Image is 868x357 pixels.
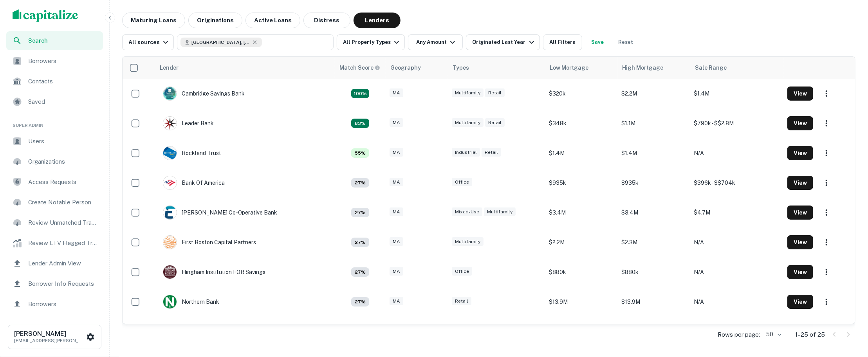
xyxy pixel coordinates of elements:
[545,227,617,257] td: $2.2M
[690,168,783,198] td: $396k - $$704k
[545,317,617,346] td: $980k
[466,34,540,50] button: Originated Last Year
[155,57,335,79] th: Lender
[28,137,98,146] span: Users
[690,57,783,79] th: Sale Range
[351,89,369,98] div: Matching Properties: 13, hasApolloMatch: undefined
[351,148,369,158] div: Matching Properties: 4, hasApolloMatch: undefined
[163,176,177,189] img: picture
[163,236,177,249] img: picture
[6,52,103,70] a: Borrowers
[163,295,177,308] img: picture
[617,108,690,138] td: $1.1M
[690,138,783,168] td: N/A
[617,138,690,168] td: $1.4M
[617,287,690,317] td: $13.9M
[787,265,813,279] button: View
[354,13,401,28] button: Lenders
[795,330,825,339] p: 1–25 of 25
[452,178,472,187] div: Office
[585,34,610,50] button: Save your search to get updates of matches that match your search criteria.
[482,148,501,157] div: Retail
[28,218,98,227] span: Review Unmatched Transactions
[617,317,690,346] td: $1.2M
[452,207,482,216] div: Mixed-Use
[829,269,868,307] iframe: Chat Widget
[545,108,617,138] td: $348k
[390,267,403,276] div: MA
[163,235,256,249] div: First Boston Capital Partners
[163,265,265,279] div: Hingham Institution FOR Savings
[787,116,813,130] button: View
[339,63,379,72] h6: Match Score
[14,337,85,344] p: [EMAIL_ADDRESS][PERSON_NAME][DOMAIN_NAME]
[545,138,617,168] td: $1.4M
[452,88,484,97] div: Multifamily
[452,148,480,157] div: Industrial
[787,176,813,190] button: View
[28,77,98,86] span: Contacts
[6,92,103,111] a: Saved
[6,72,103,91] div: Contacts
[543,34,582,50] button: All Filters
[337,34,405,50] button: All Property Types
[28,259,98,268] span: Lender Admin View
[335,57,386,79] th: Capitalize uses an advanced AI algorithm to match your search with the best lender. The match sco...
[452,297,471,306] div: Retail
[6,173,103,191] a: Access Requests
[6,295,103,314] a: Borrowers
[128,38,170,47] div: All sources
[690,108,783,138] td: $790k - $$2.8M
[690,317,783,346] td: N/A
[617,257,690,287] td: $880k
[163,146,177,160] img: picture
[163,146,221,160] div: Rockland Trust
[390,148,403,157] div: MA
[191,39,250,46] span: [GEOGRAPHIC_DATA], [GEOGRAPHIC_DATA], [GEOGRAPHIC_DATA]
[245,13,300,28] button: Active Loans
[163,265,177,279] img: picture
[787,146,813,160] button: View
[28,198,98,207] span: Create Notable Person
[690,287,783,317] td: N/A
[28,97,98,106] span: Saved
[763,329,783,340] div: 50
[6,254,103,273] a: Lender Admin View
[390,237,403,246] div: MA
[484,207,516,216] div: Multifamily
[122,13,185,28] button: Maturing Loans
[452,237,484,246] div: Multifamily
[28,56,98,66] span: Borrowers
[390,178,403,187] div: MA
[28,157,98,166] span: Organizations
[390,207,403,216] div: MA
[695,63,727,72] div: Sale Range
[690,227,783,257] td: N/A
[448,57,545,79] th: Types
[545,57,617,79] th: Low Mortgage
[351,119,369,128] div: Matching Properties: 6, hasApolloMatch: undefined
[351,178,369,188] div: Matching Properties: 2, hasApolloMatch: undefined
[163,87,177,100] img: picture
[452,267,472,276] div: Office
[303,13,350,28] button: Distress
[622,63,663,72] div: High Mortgage
[550,63,588,72] div: Low Mortgage
[122,34,174,50] button: All sources
[6,213,103,232] div: Review Unmatched Transactions
[163,116,214,130] div: Leader Bank
[6,132,103,151] a: Users
[614,34,639,50] button: Reset
[351,267,369,277] div: Matching Properties: 2, hasApolloMatch: undefined
[351,208,369,217] div: Matching Properties: 2, hasApolloMatch: undefined
[163,87,245,101] div: Cambridge Savings Bank
[13,9,78,22] img: capitalize-logo.png
[160,63,179,72] div: Lender
[390,63,421,72] div: Geography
